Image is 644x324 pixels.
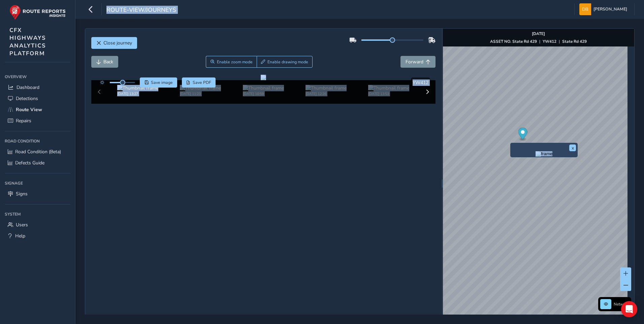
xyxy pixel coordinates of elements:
strong: [DATE] [532,31,545,36]
span: Dashboard [17,84,39,91]
span: Defects Guide [15,160,44,166]
div: Overview [5,72,70,82]
img: Thumbnail frame [368,85,409,91]
a: Repairs [5,115,70,126]
div: [DATE] 11:23 [180,91,221,96]
button: x [569,144,576,151]
span: Route View [16,106,42,113]
span: Enable drawing mode [267,59,308,65]
img: Thumbnail frame [117,85,158,91]
div: [DATE] 13:27 [117,91,158,96]
button: Back [91,56,118,68]
span: Enable zoom mode [217,59,253,65]
img: rr logo [9,5,66,20]
img: Thumbnail frame [180,85,221,91]
span: Network [614,301,629,307]
span: YW412 [413,79,428,86]
a: Help [5,230,70,241]
a: Defects Guide [5,157,70,168]
a: Detections [5,93,70,104]
a: Signs [5,188,70,199]
div: [DATE] 12:26 [305,91,347,96]
span: Back [103,59,113,65]
div: Open Intercom Messenger [621,301,637,317]
img: Thumbnail frame [305,85,347,91]
span: route-view/journeys [106,6,176,15]
a: Route View [5,104,70,115]
div: [DATE] 13:53 [368,91,409,96]
button: Close journey [91,37,137,49]
button: PDF [182,77,216,88]
div: Map marker [518,128,527,141]
div: Signage [5,178,70,188]
strong: State Rd 429 [562,39,587,44]
img: frame [536,151,552,157]
span: CFX HIGHWAYS ANALYTICS PLATFORM [9,26,46,57]
div: System [5,209,70,219]
img: Thumbnail frame [243,85,284,91]
a: Dashboard [5,82,70,93]
a: Users [5,219,70,230]
div: [DATE] 10:59 [243,91,284,96]
span: Users [16,222,28,228]
span: Detections [16,95,38,102]
a: Road Condition (Beta) [5,146,70,157]
span: [PERSON_NAME] [593,3,627,15]
div: Road Condition [5,136,70,146]
button: Preview frame [512,151,576,156]
span: Road Condition (Beta) [15,149,61,155]
span: Help [15,233,25,239]
span: Repairs [16,118,31,124]
button: Zoom [206,56,257,68]
span: Save image [151,80,173,85]
div: | | [490,39,587,44]
span: Save PDF [193,80,211,85]
button: Save [140,77,177,88]
strong: ASSET NO. State Rd 429 [490,39,537,44]
span: Signs [16,191,28,197]
span: Forward [406,59,423,65]
strong: YW412 [543,39,556,44]
img: diamond-layout [579,3,591,15]
button: Draw [257,56,313,68]
span: Close journey [103,40,132,46]
button: [PERSON_NAME] [579,3,630,15]
button: Forward [400,56,436,68]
